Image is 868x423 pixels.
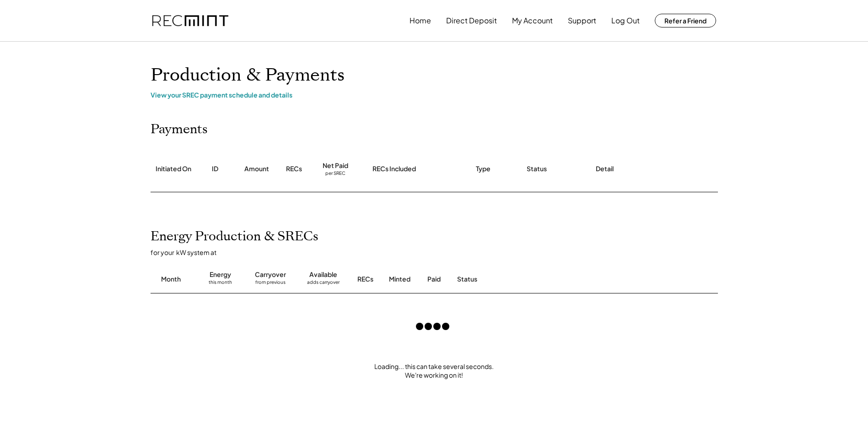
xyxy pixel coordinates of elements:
[309,270,337,279] div: Available
[611,11,640,30] button: Log Out
[151,91,718,99] div: View your SREC payment schedule and details
[457,275,613,284] div: Status
[527,164,547,174] div: Status
[357,275,373,284] div: RECs
[255,270,286,279] div: Carryover
[152,15,228,27] img: recmint-logotype%403x.png
[655,14,716,27] button: Refer a Friend
[151,122,208,137] h2: Payments
[209,279,232,288] div: this month
[323,161,348,170] div: Net Paid
[512,11,553,30] button: My Account
[307,279,340,288] div: adds carryover
[212,164,218,174] div: ID
[156,164,191,174] div: Initiated On
[446,11,497,30] button: Direct Deposit
[596,164,614,174] div: Detail
[286,164,302,174] div: RECs
[151,229,318,244] h2: Energy Production & SRECs
[151,248,727,256] div: for your kW system at
[568,11,596,30] button: Support
[389,275,410,284] div: Minted
[244,164,269,174] div: Amount
[325,170,345,177] div: per SREC
[372,164,416,174] div: RECs Included
[210,270,231,279] div: Energy
[141,362,727,380] div: Loading... this can take several seconds. We're working on it!
[476,164,491,174] div: Type
[161,275,181,284] div: Month
[151,65,718,86] h1: Production & Payments
[410,11,431,30] button: Home
[255,279,286,288] div: from previous
[427,275,441,284] div: Paid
